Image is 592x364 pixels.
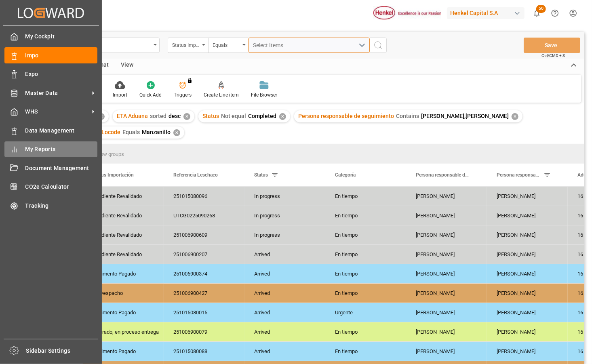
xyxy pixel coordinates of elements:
[25,183,98,191] span: CO2e Calculator
[164,245,244,264] div: 251006900207
[183,113,190,120] div: ✕
[93,206,154,225] div: Pendiente Revalidado
[406,225,487,244] div: [PERSON_NAME]
[93,323,154,341] div: Liberado, en proceso entrega
[25,145,98,154] span: My Reports
[487,284,568,303] div: [PERSON_NAME]
[4,179,97,195] a: CO2e Calculator
[487,187,568,206] div: [PERSON_NAME]
[213,40,240,49] div: Equals
[406,187,487,206] div: [PERSON_NAME]
[248,113,276,119] span: Completed
[93,303,154,322] div: Pedimento Pagado
[487,225,568,244] div: [PERSON_NAME]
[168,38,208,53] button: open menu
[244,342,325,361] div: Arrived
[406,284,487,303] div: [PERSON_NAME]
[164,342,244,361] div: 251015080088
[202,113,219,119] span: Status
[325,187,406,206] div: En tiempo
[497,172,540,178] span: Persona responsable de seguimiento
[25,70,98,78] span: Expo
[487,264,568,283] div: [PERSON_NAME]
[244,225,325,244] div: In progress
[122,129,140,135] span: Equals
[164,206,244,225] div: UTCG0225090268
[93,187,154,206] div: Pendiente Revalidado
[164,264,244,283] div: 251006900374
[244,206,325,225] div: In progress
[173,172,218,178] span: Referencia Leschaco
[325,225,406,244] div: En tiempo
[325,206,406,225] div: En tiempo
[244,303,325,322] div: Arrived
[406,206,487,225] div: [PERSON_NAME]
[325,303,406,322] div: Urgente
[25,89,89,97] span: Master Data
[487,342,568,361] div: [PERSON_NAME]
[325,322,406,341] div: En tiempo
[164,187,244,206] div: 251015080096
[254,172,268,178] span: Status
[4,198,97,213] a: Tracking
[164,322,244,341] div: 251006900079
[244,264,325,283] div: Arrived
[204,91,239,99] div: Create Line item
[528,4,546,22] button: show 50 new notifications
[164,225,244,244] div: 251006900609
[25,32,98,41] span: My Cockpit
[546,4,564,22] button: Help Center
[93,284,154,303] div: En Despacho
[512,113,518,120] div: ✕
[4,47,97,63] a: Impo
[164,284,244,303] div: 251006900427
[406,264,487,283] div: [PERSON_NAME]
[4,29,97,44] a: My Cockpit
[396,113,419,119] span: Contains
[115,59,139,72] div: View
[253,42,288,48] span: Select Items
[298,113,394,119] span: Persona responsable de seguimiento
[279,113,286,120] div: ✕
[93,342,154,361] div: Pedimento Pagado
[25,126,98,135] span: Data Management
[244,322,325,341] div: Arrived
[487,245,568,264] div: [PERSON_NAME]
[25,107,89,116] span: WHS
[251,91,277,99] div: File Browser
[4,160,97,176] a: Document Management
[93,265,154,283] div: Pedimento Pagado
[113,91,127,99] div: Import
[325,284,406,303] div: En tiempo
[244,187,325,206] div: In progress
[169,113,181,119] span: desc
[150,113,166,119] span: sorted
[325,245,406,264] div: En tiempo
[164,303,244,322] div: 251015080015
[406,245,487,264] div: [PERSON_NAME]
[370,38,387,53] button: search button
[536,5,546,13] span: 50
[406,303,487,322] div: [PERSON_NAME]
[335,172,356,178] span: Categoría
[416,172,470,178] span: Persona responsable de la importacion
[487,303,568,322] div: [PERSON_NAME]
[541,53,565,59] span: Ctrl/CMD + S
[208,38,249,53] button: open menu
[4,141,97,157] a: My Reports
[447,5,528,21] button: Henkel Capital S.A
[406,322,487,341] div: [PERSON_NAME]
[25,202,98,210] span: Tracking
[93,245,154,264] div: Pendiente Revalidado
[139,91,162,99] div: Quick Add
[244,245,325,264] div: Arrived
[26,347,99,355] span: Sidebar Settings
[172,40,200,49] div: Status Importación
[93,172,134,178] span: Status Importación
[173,129,180,136] div: ✕
[406,342,487,361] div: [PERSON_NAME]
[487,322,568,341] div: [PERSON_NAME]
[4,122,97,138] a: Data Management
[447,7,525,19] div: Henkel Capital S.A
[142,129,171,135] span: Manzanillo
